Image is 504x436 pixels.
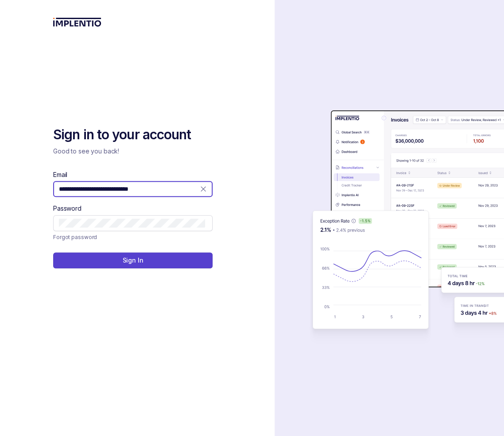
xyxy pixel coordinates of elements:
img: logo [53,18,101,27]
a: Link Forgot password [53,233,97,242]
button: Sign In [53,252,213,268]
p: Sign In [122,256,143,265]
label: Password [53,204,81,213]
p: Forgot password [53,233,97,242]
label: Email [53,170,67,179]
h2: Sign in to your account [53,126,213,144]
p: Good to see you back! [53,147,213,156]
